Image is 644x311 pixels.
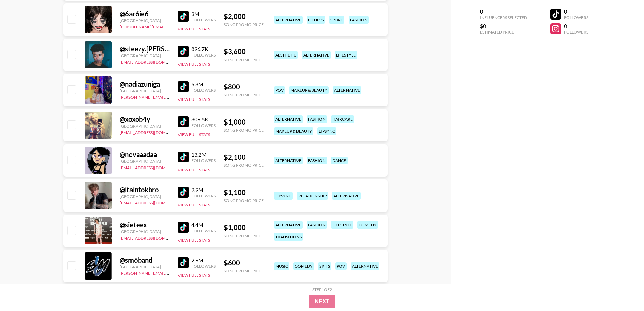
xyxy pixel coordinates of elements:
[178,116,189,127] img: TikTok
[480,29,527,35] div: Estimated Price
[191,264,216,269] div: Followers
[274,86,285,94] div: pov
[178,11,189,22] img: TikTok
[191,158,216,163] div: Followers
[120,129,188,135] a: [EMAIL_ADDRESS][DOMAIN_NAME]
[191,17,216,22] div: Followers
[307,157,327,164] div: fashion
[191,151,216,158] div: 13.2M
[331,157,348,164] div: dance
[309,295,335,308] button: Next
[224,12,264,21] div: $ 2,000
[191,186,216,193] div: 2.9M
[331,221,353,229] div: lifestyle
[274,262,289,270] div: music
[120,23,220,29] a: [PERSON_NAME][EMAIL_ADDRESS][DOMAIN_NAME]
[191,193,216,198] div: Followers
[191,222,216,228] div: 4.4M
[120,256,170,264] div: @ sm6band
[120,229,170,234] div: [GEOGRAPHIC_DATA]
[178,97,210,102] button: View Full Stats
[480,8,527,15] div: 0
[480,23,527,29] div: $0
[224,198,264,203] div: Song Promo Price
[564,8,588,15] div: 0
[120,58,188,65] a: [EMAIL_ADDRESS][DOMAIN_NAME]
[307,16,325,24] div: fitness
[191,116,216,123] div: 809.6K
[349,16,369,24] div: fashion
[224,47,264,56] div: $ 3,600
[120,53,170,58] div: [GEOGRAPHIC_DATA]
[191,228,216,234] div: Followers
[224,83,264,91] div: $ 800
[120,80,170,88] div: @ nadiazuniga
[480,15,527,20] div: Influencers Selected
[120,45,170,53] div: @ steezy.[PERSON_NAME]
[191,46,216,52] div: 896.7K
[191,257,216,264] div: 2.9M
[178,167,210,172] button: View Full Stats
[333,86,361,94] div: alternative
[318,262,331,270] div: skits
[120,269,220,276] a: [PERSON_NAME][EMAIL_ADDRESS][DOMAIN_NAME]
[307,115,327,123] div: fashion
[178,26,210,31] button: View Full Stats
[120,124,170,129] div: [GEOGRAPHIC_DATA]
[120,9,170,18] div: @ 6ar6ie6
[224,223,264,232] div: $ 1,000
[274,51,298,59] div: aesthetic
[120,264,170,269] div: [GEOGRAPHIC_DATA]
[120,199,188,205] a: [EMAIL_ADDRESS][DOMAIN_NAME]
[307,221,327,229] div: fashion
[191,88,216,93] div: Followers
[120,221,170,229] div: @ sieteex
[297,192,328,200] div: relationship
[178,238,210,243] button: View Full Stats
[120,88,170,93] div: [GEOGRAPHIC_DATA]
[564,15,588,20] div: Followers
[224,128,264,133] div: Song Promo Price
[120,194,170,199] div: [GEOGRAPHIC_DATA]
[293,262,314,270] div: comedy
[274,233,303,241] div: transitions
[331,115,354,123] div: haircare
[191,81,216,88] div: 5.8M
[120,93,220,100] a: [PERSON_NAME][EMAIL_ADDRESS][DOMAIN_NAME]
[335,262,347,270] div: pov
[357,221,378,229] div: comedy
[178,222,189,233] img: TikTok
[274,192,293,200] div: lipsync
[224,57,264,62] div: Song Promo Price
[224,259,264,267] div: $ 600
[302,51,331,59] div: alternative
[178,152,189,162] img: TikTok
[335,51,357,59] div: lifestyle
[317,127,336,135] div: lipsync
[224,233,264,238] div: Song Promo Price
[289,86,329,94] div: makeup & beauty
[120,164,188,170] a: [EMAIL_ADDRESS][DOMAIN_NAME]
[274,157,303,164] div: alternative
[178,187,189,198] img: TikTok
[351,262,379,270] div: alternative
[332,192,361,200] div: alternative
[329,16,344,24] div: sport
[224,268,264,273] div: Song Promo Price
[191,10,216,17] div: 3M
[191,52,216,58] div: Followers
[224,153,264,161] div: $ 2,100
[120,234,188,241] a: [EMAIL_ADDRESS][DOMAIN_NAME]
[178,46,189,57] img: TikTok
[274,221,303,229] div: alternative
[120,159,170,164] div: [GEOGRAPHIC_DATA]
[274,16,303,24] div: alternative
[120,18,170,23] div: [GEOGRAPHIC_DATA]
[178,257,189,268] img: TikTok
[120,185,170,194] div: @ itaintokbro
[178,202,210,207] button: View Full Stats
[120,115,170,124] div: @ xoxob4y
[120,150,170,159] div: @ nevaaadaa
[274,115,303,123] div: alternative
[224,22,264,27] div: Song Promo Price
